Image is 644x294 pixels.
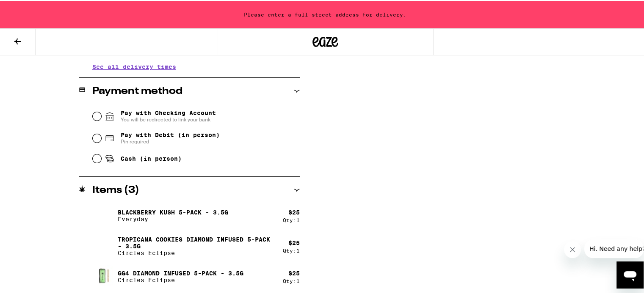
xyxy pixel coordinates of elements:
div: Qty: 1 [283,216,300,222]
iframe: Button to launch messaging window [616,260,644,287]
p: Everyday [118,214,228,221]
div: $ 25 [288,238,300,245]
p: Tropicana Cookies Diamond Infused 5-Pack - 3.5g [118,235,276,248]
span: Pay with Debit (in person) [121,130,220,137]
h2: Payment method [92,85,182,95]
span: Hi. Need any help? [5,6,61,13]
div: $ 25 [288,269,300,275]
iframe: Close message [564,240,581,257]
p: Circles Eclipse [118,248,276,255]
img: GG4 Diamond Infused 5-Pack - 3.5g [92,264,116,287]
div: Qty: 1 [283,277,300,283]
img: Tropicana Cookies Diamond Infused 5-Pack - 3.5g [92,233,116,257]
img: Blackberry Kush 5-Pack - 3.5g [92,203,116,226]
button: See all delivery times [92,63,176,69]
p: GG4 Diamond Infused 5-Pack - 3.5g [118,269,243,275]
iframe: Message from company [584,238,644,257]
p: Blackberry Kush 5-Pack - 3.5g [118,208,228,214]
h2: Items ( 3 ) [92,184,139,194]
div: Qty: 1 [283,247,300,252]
div: $ 25 [288,208,300,214]
p: Circles Eclipse [118,275,243,282]
span: Pin required [121,137,220,144]
span: You will be redirected to link your bank [121,115,216,122]
span: Cash (in person) [121,154,182,161]
span: Pay with Checking Account [121,108,216,122]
